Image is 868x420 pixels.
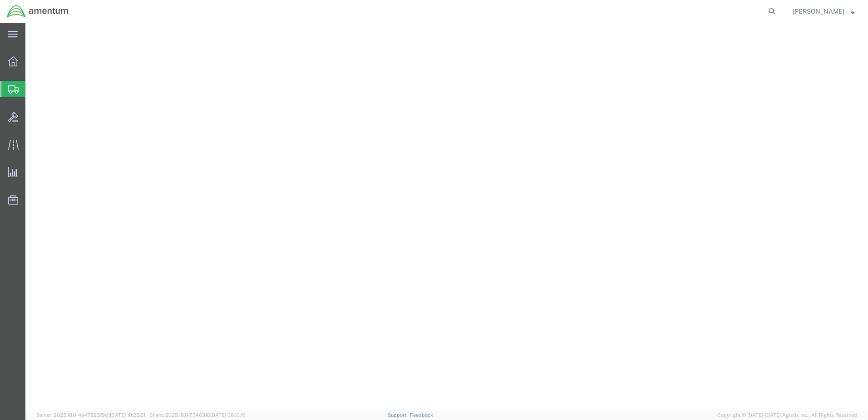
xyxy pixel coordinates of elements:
a: Feedback [410,412,433,418]
button: [PERSON_NAME] [792,6,855,17]
img: logo [6,5,69,18]
span: [DATE] 08:10:16 [210,412,246,418]
a: Support [388,412,410,418]
span: Client: 2025.18.0-7346316 [149,412,246,418]
iframe: FS Legacy Container [25,23,868,410]
span: Server: 2025.18.0-4e47823f9d1 [36,412,145,418]
span: Copyright © [DATE]-[DATE] Agistix Inc., All Rights Reserved [717,411,857,419]
span: Michael Clements [793,6,844,16]
span: [DATE] 10:23:21 [110,412,145,418]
